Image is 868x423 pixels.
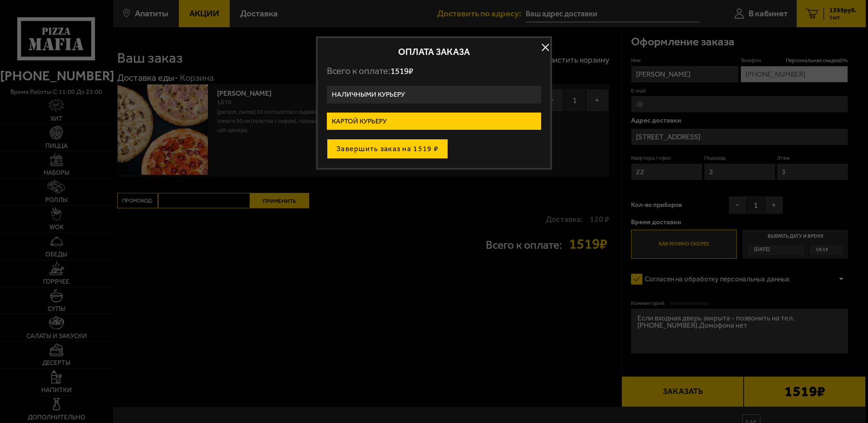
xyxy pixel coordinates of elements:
span: 1519 ₽ [390,66,413,76]
button: Завершить заказ на 1519 ₽ [327,139,448,159]
p: Всего к оплате: [327,65,541,77]
label: Наличными курьеру [327,86,541,103]
h2: Оплата заказа [327,47,541,56]
label: Картой курьеру [327,113,541,130]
